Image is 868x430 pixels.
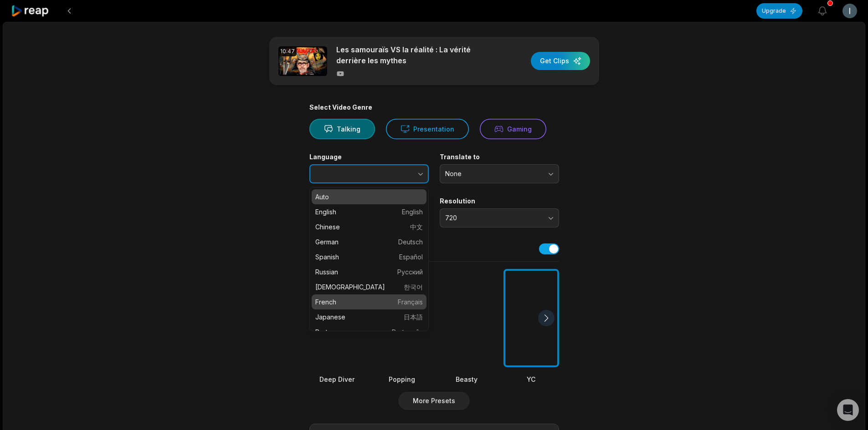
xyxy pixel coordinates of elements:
[315,282,423,292] p: [DEMOGRAPHIC_DATA]
[315,237,423,247] p: German
[398,392,470,410] button: More Presets
[439,374,494,384] div: Beasty
[440,153,559,161] label: Translate to
[440,208,559,228] button: 720
[315,207,423,217] p: English
[374,374,430,384] div: Popping
[315,252,423,262] p: Spanish
[440,164,559,183] button: None
[315,312,423,322] p: Japanese
[336,44,493,66] p: Les samouraïs VS la réalité : La vérité derrière les mythes
[503,374,559,384] div: YC
[398,237,423,247] span: Deutsch
[309,374,365,384] div: Deep Diver
[309,153,429,161] label: Language
[398,297,423,307] span: Français
[445,214,541,222] span: 720
[315,327,423,337] p: Portuguese
[397,267,423,277] span: Русский
[445,170,541,178] span: None
[309,119,375,139] button: Talking
[315,192,423,202] p: Auto
[309,103,559,111] div: Select Video Genre
[480,119,546,139] button: Gaming
[278,46,297,56] div: 10:47
[756,3,802,19] button: Upgrade
[315,267,423,277] p: Russian
[410,222,423,232] span: 中文
[404,282,423,292] span: 한국어
[315,297,423,307] p: French
[440,197,559,205] label: Resolution
[399,252,423,262] span: Español
[837,399,859,421] div: Open Intercom Messenger
[392,327,423,337] span: Português
[315,222,423,232] p: Chinese
[531,52,590,70] button: Get Clips
[402,207,423,217] span: English
[404,312,423,322] span: 日本語
[386,119,469,139] button: Presentation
